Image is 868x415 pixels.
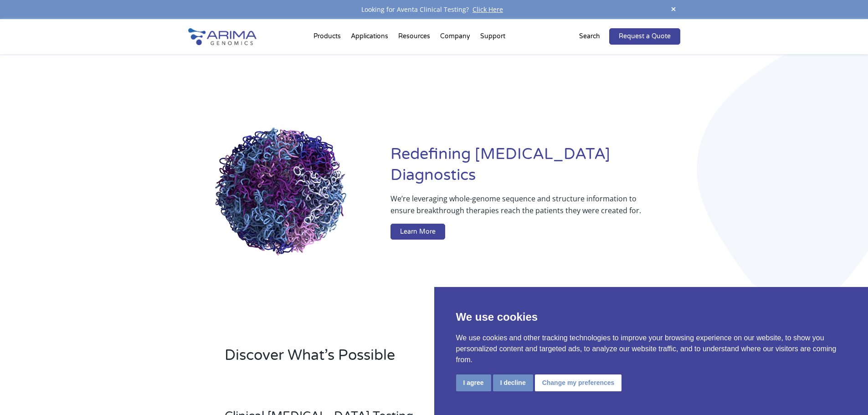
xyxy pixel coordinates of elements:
[579,31,600,42] p: Search
[535,374,622,391] button: Change my preferences
[456,309,847,325] p: We use cookies
[188,28,257,45] img: Arima-Genomics-logo
[609,28,680,45] a: Request a Quote
[456,333,847,365] p: We use cookies and other tracking technologies to improve your browsing experience on our website...
[390,144,680,193] h1: Redefining [MEDICAL_DATA] Diagnostics
[225,345,550,373] h2: Discover What’s Possible
[469,5,507,14] a: Click Here
[456,374,491,391] button: I agree
[390,224,445,240] a: Learn More
[390,193,643,224] p: We’re leveraging whole-genome sequence and structure information to ensure breakthrough therapies...
[188,4,680,15] div: Looking for Aventa Clinical Testing?
[493,374,533,391] button: I decline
